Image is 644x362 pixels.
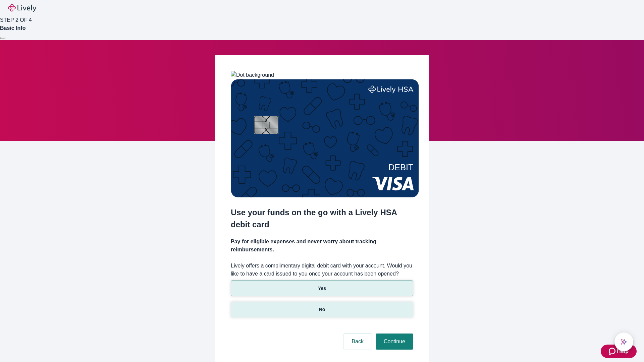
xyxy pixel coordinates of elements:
[601,345,637,358] button: Zendesk support iconHelp
[617,347,629,355] span: Help
[376,334,413,350] button: Continue
[231,281,413,296] button: Yes
[231,71,274,79] img: Dot background
[231,262,413,278] label: Lively offers a complimentary digital debit card with your account. Would you like to have a card...
[621,339,627,345] svg: Lively AI Assistant
[614,333,633,351] button: chat
[319,306,325,313] p: No
[231,302,413,317] button: No
[231,206,413,231] h2: Use your funds on the go with a Lively HSA debit card
[318,285,326,292] p: Yes
[609,347,617,355] svg: Zendesk support icon
[231,238,413,254] h4: Pay for eligible expenses and never worry about tracking reimbursements.
[231,79,419,197] img: Debit card
[343,334,372,350] button: Back
[8,4,36,12] img: Lively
